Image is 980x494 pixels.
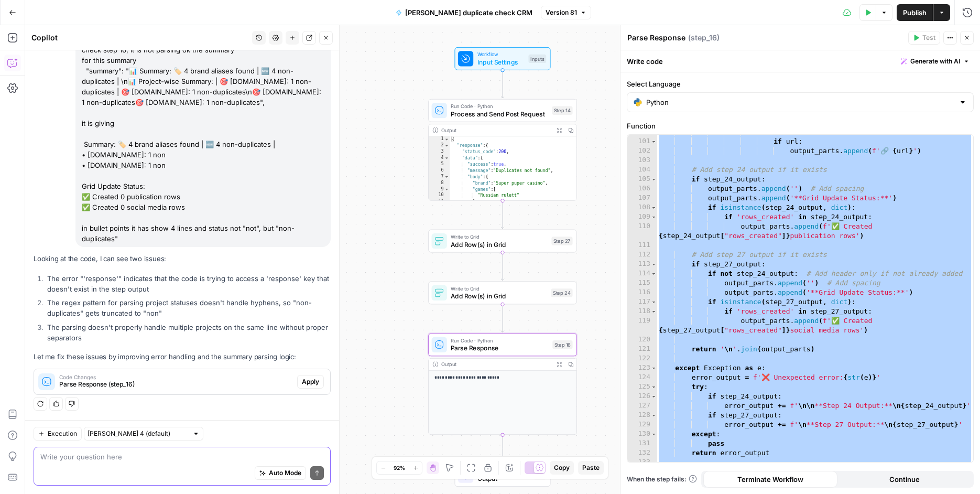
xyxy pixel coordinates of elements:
[297,375,324,389] button: Apply
[429,199,450,205] div: 11
[651,429,657,439] span: Toggle code folding, rows 130 through 131
[627,79,974,89] label: Select Language
[578,461,604,475] button: Paste
[444,186,449,192] span: Toggle code folding, rows 9 through 11
[627,401,657,411] div: 127
[429,143,450,149] div: 2
[48,429,77,438] span: Execution
[651,307,657,316] span: Toggle code folding, rows 118 through 119
[627,335,657,345] div: 120
[501,435,504,463] g: Edge from step_16 to end
[45,297,331,318] li: The regex pattern for parsing project statuses doesn't handle hyphens, so "non-duplicates" gets t...
[627,307,657,316] div: 118
[554,463,570,472] span: Copy
[45,273,331,294] li: The error "'response'" indicates that the code is trying to access a 'response' key that doesn't ...
[627,175,657,184] div: 105
[444,136,449,143] span: Toggle code folding, rows 1 through 31
[903,7,927,18] span: Publish
[441,126,551,134] div: Output
[428,464,577,487] div: Single OutputOutputEnd
[627,392,657,401] div: 126
[501,201,504,229] g: Edge from step_14 to step_27
[651,175,657,184] span: Toggle code folding, rows 105 through 110
[651,137,657,146] span: Toggle code folding, rows 101 through 102
[451,102,548,110] span: Run Code · Python
[533,471,546,479] div: End
[394,464,405,472] span: 92%
[627,203,657,212] div: 108
[651,411,657,420] span: Toggle code folding, rows 128 through 129
[582,463,600,472] span: Paste
[688,33,720,43] span: ( step_16 )
[627,458,657,467] div: 133
[88,428,188,439] input: Claude Sonnet 4 (default)
[627,439,657,448] div: 131
[45,322,331,343] li: The parsing doesn't properly handle multiple projects on the same line without proper separators
[627,260,657,269] div: 113
[451,109,548,119] span: Process and Send Post Request
[627,382,657,392] div: 125
[501,304,504,332] g: Edge from step_24 to step_16
[428,99,577,201] div: Run Code · PythonProcess and Send Post RequestStep 14Output{ "response":{ "status_code":200, "dat...
[922,33,935,42] span: Test
[651,203,657,212] span: Toggle code folding, rows 108 through 110
[429,174,450,180] div: 7
[451,292,547,301] span: Add Row(s) in Grid
[428,47,577,70] div: WorkflowInput SettingsInputs
[627,33,685,43] textarea: Parse Response
[627,345,657,354] div: 121
[428,230,577,253] div: Write to GridAdd Row(s) in GridStep 27
[428,281,577,304] div: Write to GridAdd Row(s) in GridStep 24
[477,474,530,483] span: Output
[444,143,449,149] span: Toggle code folding, rows 2 through 19
[31,33,249,43] div: Copilot
[429,168,450,174] div: 6
[501,253,504,281] g: Edge from step_27 to step_24
[910,57,960,66] span: Generate with AI
[451,233,548,241] span: Write to Grid
[550,461,574,475] button: Copy
[627,297,657,307] div: 117
[651,212,657,222] span: Toggle code folding, rows 109 through 110
[546,8,577,17] span: Version 81
[627,146,657,156] div: 102
[451,343,549,352] span: Parse Response
[627,250,657,260] div: 112
[429,186,450,192] div: 9
[429,162,450,168] div: 5
[889,474,920,485] span: Continue
[627,278,657,288] div: 115
[552,106,572,114] div: Step 14
[501,70,504,98] g: Edge from start to step_14
[477,57,525,67] span: Input Settings
[552,340,572,349] div: Step 16
[405,7,532,18] span: [PERSON_NAME] duplicate check CRM
[34,253,331,264] p: Looking at the code, I can see two issues:
[59,374,293,380] span: Code Changes
[627,429,657,439] div: 130
[651,269,657,278] span: Toggle code folding, rows 114 through 116
[627,194,657,203] div: 107
[627,121,974,131] label: Function
[627,448,657,458] div: 132
[627,212,657,222] div: 109
[551,288,572,297] div: Step 24
[451,285,547,293] span: Write to Grid
[627,420,657,429] div: 129
[627,354,657,363] div: 122
[429,155,450,162] div: 4
[627,156,657,165] div: 103
[34,427,82,441] button: Execution
[627,316,657,335] div: 119
[897,55,974,68] button: Generate with AI
[897,4,933,21] button: Publish
[627,222,657,241] div: 110
[651,260,657,269] span: Toggle code folding, rows 113 through 119
[541,6,591,19] button: Version 81
[429,136,450,143] div: 1
[837,471,972,488] button: Continue
[302,377,319,386] span: Apply
[551,237,572,245] div: Step 27
[627,411,657,420] div: 128
[477,50,525,58] span: Workflow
